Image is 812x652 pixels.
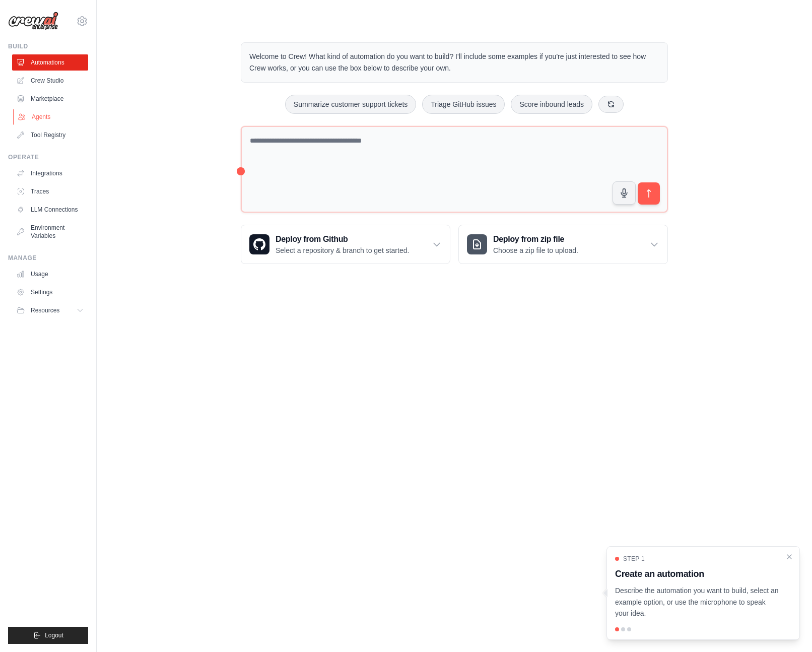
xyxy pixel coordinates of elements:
a: Marketplace [12,91,88,107]
button: Summarize customer support tickets [285,95,416,114]
button: Score inbound leads [511,95,592,114]
a: Usage [12,266,88,282]
a: Automations [12,54,88,71]
a: Traces [12,183,88,200]
a: Tool Registry [12,127,88,143]
p: Select a repository & branch to get started. [276,245,409,255]
div: Manage [8,254,88,262]
iframe: Chat Widget [762,604,812,652]
a: Agents [13,109,89,125]
button: Logout [8,627,88,644]
a: Environment Variables [12,220,88,244]
a: Integrations [12,165,88,181]
img: Logo [8,12,58,31]
div: Widget de chat [762,604,812,652]
span: Step 1 [623,555,645,563]
p: Describe the automation you want to build, select an example option, or use the microphone to spe... [615,585,779,619]
button: Triage GitHub issues [422,95,505,114]
span: Resources [31,306,59,314]
button: Resources [12,302,88,318]
div: Operate [8,153,88,161]
a: LLM Connections [12,202,88,218]
a: Crew Studio [12,73,88,89]
h3: Deploy from zip file [493,233,578,245]
p: Welcome to Crew! What kind of automation do you want to build? I'll include some examples if you'... [249,51,659,74]
div: Build [8,42,88,50]
button: Close walkthrough [785,553,793,561]
h3: Create an automation [615,567,779,581]
h3: Deploy from Github [276,233,409,245]
a: Settings [12,284,88,300]
span: Logout [45,631,63,639]
p: Choose a zip file to upload. [493,245,578,255]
